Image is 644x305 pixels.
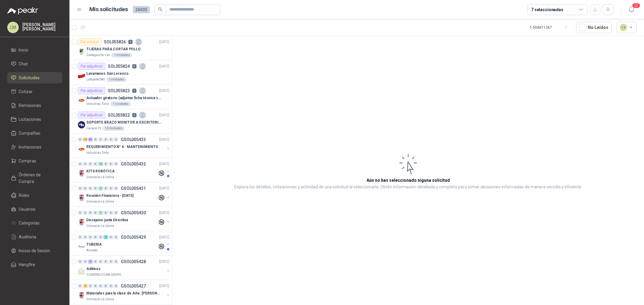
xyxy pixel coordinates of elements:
div: 61 [88,137,93,142]
div: 0 [109,186,113,190]
div: 1 [98,211,103,215]
p: Industrias Tomy [86,102,109,106]
p: [DATE] [159,64,169,69]
button: No Leídos [576,22,612,33]
p: GSOL005433 [121,137,146,142]
span: Licitaciones [19,116,41,123]
div: 0 [114,284,118,288]
a: 0 0 3 0 0 0 0 0 GSOL005428[DATE] Company LogoAditivosCONSTRUCTORA GRUPO FIP [78,258,171,277]
span: Compras [19,158,36,164]
p: 0 [128,40,133,44]
div: Por cotizar [78,38,101,46]
span: Roles [19,192,29,199]
a: Licitaciones [7,114,62,125]
div: 0 [88,235,93,239]
a: Solicitudes [7,72,62,83]
p: CONSTRUCTORA GRUPO FIP [86,272,124,277]
div: 8 [83,284,88,288]
img: Company Logo [78,72,85,80]
div: 0 [114,259,118,264]
a: Cotizar [7,86,62,97]
div: 0 [98,284,103,288]
p: SOL055826 [104,40,126,44]
a: 0 0 0 0 0 2 0 0 GSOL005429[DATE] Company LogoTUBERIAAlmatec [78,234,171,253]
p: Reunión Financiera - [DATE] [86,193,133,199]
p: [DATE] [159,186,169,191]
p: GSOL005430 [121,211,146,215]
img: Company Logo [78,219,85,226]
span: Cotizar [19,88,33,95]
p: SOL055823 [108,89,130,93]
span: Invitaciones [19,144,41,150]
div: 0 [83,259,88,264]
img: Company Logo [78,292,85,299]
p: Zoologico De Cali [86,53,110,58]
p: KITS ROBÓTICA [86,168,114,174]
div: 0 [109,259,113,264]
div: LM [7,22,19,33]
div: 0 [109,284,113,288]
div: 127 [83,137,88,142]
span: 26035 [133,6,150,13]
a: 0 0 0 0 1 0 0 0 GSOL005430[DATE] Company LogoDesayuno junta DirectivaGimnasio La Colina [78,209,171,228]
div: 0 [93,284,98,288]
div: 0 [98,259,103,264]
span: Categorías [19,220,40,226]
div: 1 - 50 de 11267 [530,23,571,32]
span: 22 [632,3,640,8]
a: Por adjudicarSOL0558223[DATE] Company LogoSOPORTE BRAZO MONITOR A ESCRITORIO NBF80Caracol TV10 Un... [69,109,172,134]
div: 0 [78,162,82,166]
span: search [158,7,162,11]
span: Usuarios [19,206,35,212]
h3: Aún no has seleccionado niguna solicitud [367,177,450,184]
p: GSOL005427 [121,284,146,288]
div: 0 [104,284,108,288]
p: Actuador giratorio (adjuntar ficha técnica si es diferente a festo) [86,95,162,101]
div: 0 [114,186,118,190]
p: TIJERAS PARA CORTAR POLLO [86,46,141,52]
a: 0 127 61 0 0 0 0 0 GSOL005433[DATE] Company LogoREQUERIMIENTO N° 6 - MANTENIMIENTOIndustrias Tomy [78,136,171,155]
div: 1 Unidades [110,102,131,106]
span: Órdenes de Compra [19,171,56,185]
img: Company Logo [78,97,85,104]
span: Compañías [19,130,40,137]
img: Company Logo [78,268,85,275]
a: Invitaciones [7,141,62,153]
a: Chat [7,58,62,70]
div: 0 [98,137,103,142]
a: Categorías [7,217,62,229]
div: Por adjudicar [78,112,105,119]
div: 0 [104,162,108,166]
p: [DATE] [159,112,169,118]
a: 0 0 0 0 13 0 0 0 GSOL005432[DATE] Company LogoKITS ROBÓTICAGimnasio La Colina [78,160,171,180]
p: Lafayette SAS [86,77,105,82]
a: Por adjudicarSOL0558231[DATE] Company LogoActuador giratorio (adjuntar ficha técnica si es difere... [69,85,172,109]
div: 0 [93,259,98,264]
p: GSOL005429 [121,235,146,239]
p: Gimnasio La Colina [86,175,114,180]
img: Logo peakr [7,7,38,14]
a: Compras [7,155,62,167]
div: 0 [88,284,93,288]
button: 22 [626,4,637,15]
span: Remisiones [19,102,41,109]
div: 0 [114,162,118,166]
p: [DATE] [159,88,169,94]
p: [DATE] [159,210,169,216]
div: 0 [78,137,82,142]
div: 0 [98,235,103,239]
div: 0 [109,235,113,239]
div: 0 [88,162,93,166]
p: REQUERIMIENTO N° 6 - MANTENIMIENTO [86,144,158,150]
p: Industrias Tomy [86,150,109,155]
p: [DATE] [159,283,169,289]
span: Hangfire [19,261,35,268]
div: 10 Unidades [102,126,125,131]
p: 1 [132,89,136,93]
p: Aditivos [86,266,101,272]
div: 0 [78,235,82,239]
img: Company Logo [78,146,85,153]
div: Por adjudicar [78,87,105,94]
div: 0 [104,137,108,142]
div: 0 [93,235,98,239]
